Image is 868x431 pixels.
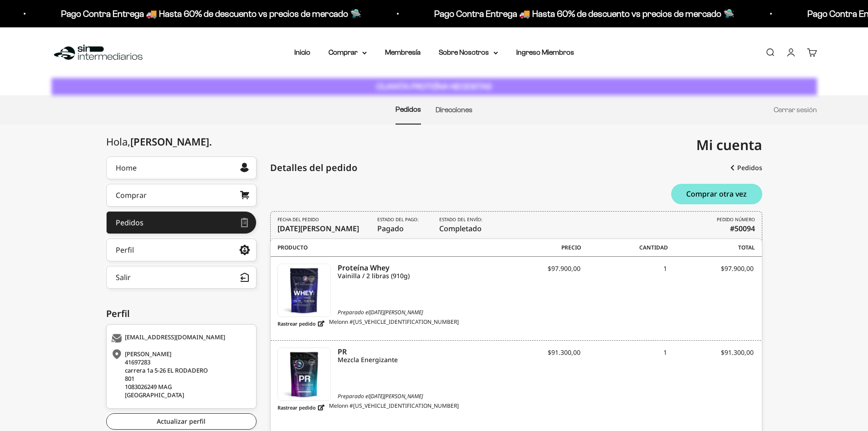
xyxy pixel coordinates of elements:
i: PEDIDO NÚMERO [717,216,755,223]
a: Cerrar sesión [774,106,817,114]
i: PR [338,348,493,356]
div: Salir [116,274,131,281]
img: PR - Mezcla Energizante [278,348,330,400]
a: Pedidos [106,211,257,234]
span: Melonn #[US_VEHICLE_IDENTIFICATION_NUMBER] [329,402,459,413]
div: Hola, [106,136,212,147]
div: $91.300,00 [667,348,754,366]
a: Home [106,156,257,179]
a: Ingreso Miembros [516,48,574,56]
time: [DATE][PERSON_NAME] [277,223,359,234]
a: Pedidos [395,105,421,113]
a: Actualizar perfil [106,413,257,430]
i: FECHA DEL PEDIDO [277,216,319,223]
span: Preparado el [277,392,494,400]
a: Inicio [294,48,310,56]
a: Proteína Whey Vainilla / 2 libras (910g) [338,264,493,280]
button: Salir [106,266,257,289]
b: #50094 [730,223,755,234]
span: Mi cuenta [696,135,762,154]
a: Rastrear pedido [277,318,324,329]
time: [DATE][PERSON_NAME] [370,392,423,400]
a: Direcciones [436,106,473,114]
div: Detalles del pedido [270,161,357,175]
span: $91.300,00 [548,348,580,357]
div: 1 [580,264,667,282]
time: [DATE][PERSON_NAME] [370,308,423,316]
i: Estado del envío: [439,216,483,223]
a: PR Mezcla Energizante [338,348,493,364]
span: Preparado el [277,308,494,317]
a: Membresía [385,48,421,56]
a: Pedidos [730,160,762,176]
span: Completado [439,216,485,234]
span: Comprar otra vez [686,190,747,197]
div: Perfil [106,307,257,321]
span: . [209,135,212,148]
span: Precio [494,244,581,252]
div: Home [116,164,137,171]
span: $97.900,00 [548,264,580,273]
span: [PERSON_NAME] [130,135,212,148]
summary: Sobre Nosotros [439,47,498,58]
div: $97.900,00 [667,264,754,282]
div: [PERSON_NAME] 41697283 carrera 1a 5-26 EL RODADERO 801 1083026249 MAG [GEOGRAPHIC_DATA] [111,350,249,399]
a: Perfil [106,239,257,261]
i: Estado del pago: [377,216,419,223]
span: Producto [277,244,494,252]
a: Rastrear pedido [277,402,324,413]
div: 1 [580,348,667,366]
span: Pagado [377,216,421,234]
a: PR - Mezcla Energizante [277,348,331,401]
span: Melonn #[US_VEHICLE_IDENTIFICATION_NUMBER] [329,318,459,329]
div: Perfil [116,246,134,254]
div: Comprar [116,192,147,199]
strong: CUANTA PROTEÍNA NECESITAS [376,82,492,91]
div: [EMAIL_ADDRESS][DOMAIN_NAME] [111,334,249,343]
i: Vainilla / 2 libras (910g) [338,272,493,280]
i: Proteína Whey [338,264,493,272]
summary: Comprar [329,47,367,58]
a: Proteína Whey - Vainilla - Vainilla / 2 libras (910g) [277,264,331,317]
i: Mezcla Energizante [338,356,493,364]
p: Pago Contra Entrega 🚚 Hasta 60% de descuento vs precios de mercado 🛸 [60,6,360,21]
button: Comprar otra vez [671,184,762,204]
span: Cantidad [581,244,668,252]
span: Total [668,244,755,252]
img: Proteína Whey - Vainilla - Vainilla / 2 libras (910g) [278,264,330,317]
p: Pago Contra Entrega 🚚 Hasta 60% de descuento vs precios de mercado 🛸 [433,6,734,21]
div: Pedidos [116,219,144,226]
a: Comprar [106,184,257,207]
